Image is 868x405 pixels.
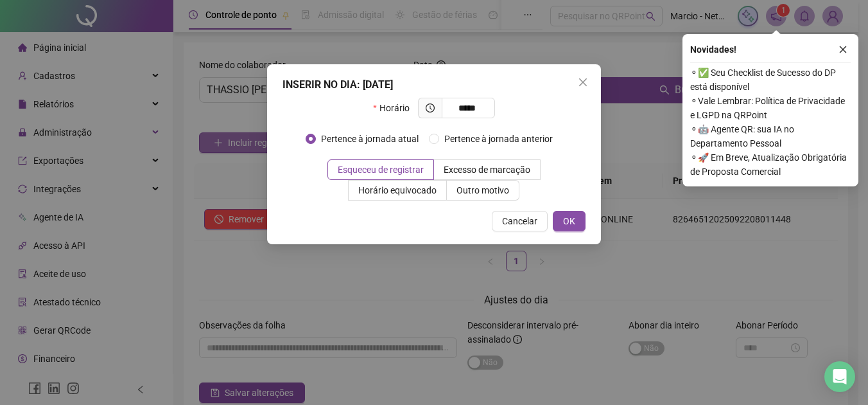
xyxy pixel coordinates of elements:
[563,214,575,228] span: OK
[838,45,847,54] span: close
[456,185,509,195] span: Outro motivo
[316,132,424,146] span: Pertence à jornada atual
[553,211,586,231] button: OK
[426,104,435,113] span: clock-circle
[492,211,548,231] button: Cancelar
[502,214,537,228] span: Cancelar
[690,122,851,150] span: ⚬ 🤖 Agente QR: sua IA no Departamento Pessoal
[824,361,855,392] div: Open Intercom Messenger
[690,94,851,122] span: ⚬ Vale Lembrar: Política de Privacidade e LGPD na QRPoint
[690,66,851,94] span: ⚬ ✅ Seu Checklist de Sucesso do DP está disponível
[373,98,417,118] label: Horário
[338,165,424,175] span: Esqueceu de registrar
[690,150,851,179] span: ⚬ 🚀 Em Breve, Atualização Obrigatória de Proposta Comercial
[578,77,588,87] span: close
[690,42,736,57] span: Novidades !
[358,185,437,195] span: Horário equivocado
[282,77,586,93] div: INSERIR NO DIA : [DATE]
[444,165,530,175] span: Excesso de marcação
[573,72,593,93] button: Close
[439,132,558,146] span: Pertence à jornada anterior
